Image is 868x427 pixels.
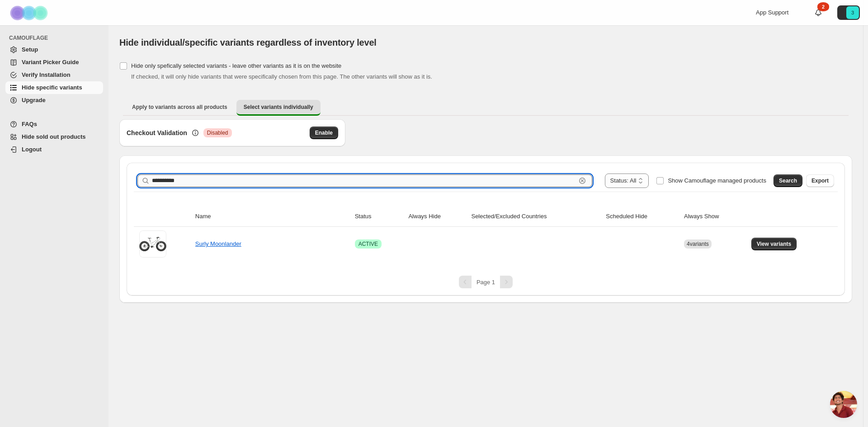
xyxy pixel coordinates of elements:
[22,46,38,53] span: Setup
[22,71,71,78] span: Verify Installation
[837,5,860,20] button: Avatar with initials 3
[5,94,103,107] a: Upgrade
[207,129,228,136] span: Disabled
[751,238,797,250] button: View variants
[5,131,103,143] a: Hide sold out products
[9,34,104,42] span: CAMOUFLAGE
[668,177,766,184] span: Show Camouflage managed products
[406,206,468,227] th: Always Hide
[131,73,432,80] span: If checked, it will only hide variants that were specifically chosen from this page. The other va...
[315,129,333,136] span: Enable
[131,62,341,69] span: Hide only spefically selected variants - leave other variants as it is on the website
[476,279,495,286] span: Page 1
[681,206,749,227] th: Always Show
[22,121,37,127] span: FAQs
[468,206,603,227] th: Selected/Excluded Countries
[806,174,834,187] button: Export
[811,177,829,184] span: Export
[195,240,241,247] a: Surly Moonlander
[603,206,681,227] th: Scheduled Hide
[5,43,103,56] a: Setup
[687,241,709,247] span: 4 variants
[830,391,857,418] div: Open chat
[774,174,802,187] button: Search
[756,9,788,16] span: App Support
[5,143,103,156] a: Logout
[310,127,338,139] button: Enable
[139,230,166,258] img: Surly Moonlander
[22,59,79,66] span: Variant Picker Guide
[5,81,103,94] a: Hide specific variants
[22,146,42,153] span: Logout
[119,38,377,47] span: Hide individual/specific variants regardless of inventory level
[5,56,103,69] a: Variant Picker Guide
[5,69,103,81] a: Verify Installation
[5,118,103,131] a: FAQs
[22,84,82,91] span: Hide specific variants
[814,8,823,17] a: 2
[7,0,52,25] img: Camouflage
[236,100,321,116] button: Select variants individually
[127,128,187,137] h3: Checkout Validation
[244,103,313,111] span: Select variants individually
[757,240,792,248] span: View variants
[22,97,46,103] span: Upgrade
[193,206,352,227] th: Name
[578,176,587,185] button: Clear
[779,177,797,184] span: Search
[359,240,378,248] span: ACTIVE
[119,119,852,303] div: Select variants individually
[132,103,227,111] span: Apply to variants across all products
[125,100,235,114] button: Apply to variants across all products
[134,276,838,288] nav: Pagination
[846,6,859,19] span: Avatar with initials 3
[22,133,86,140] span: Hide sold out products
[851,10,854,15] text: 3
[817,2,829,11] div: 2
[352,206,406,227] th: Status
